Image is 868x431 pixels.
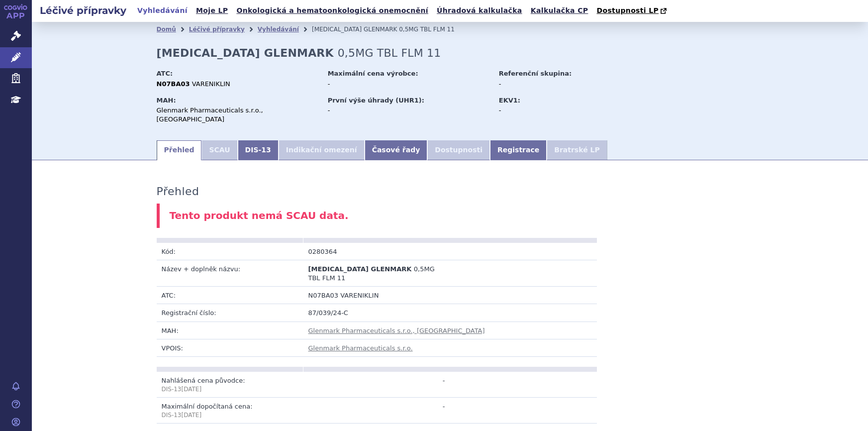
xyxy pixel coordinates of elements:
[328,70,418,77] strong: Maximální cena výrobce:
[238,140,279,160] a: DIS-13
[528,4,591,17] a: Kalkulačka CP
[499,80,611,89] div: -
[338,47,441,59] span: 0,5MG TBL FLM 11
[157,204,744,228] div: Tento produkt nemá SCAU data.
[308,265,412,273] span: [MEDICAL_DATA] GLENMARK
[593,4,672,18] a: Dostupnosti LP
[303,304,597,322] td: 87/039/24-C
[192,80,230,88] span: VARENIKLIN
[328,106,489,115] div: -
[499,97,520,104] strong: EKV1:
[233,4,431,17] a: Onkologická a hematoonkologická onemocnění
[328,80,489,89] div: -
[303,243,450,260] td: 0280364
[303,398,450,424] td: -
[157,140,202,160] a: Přehled
[157,70,173,77] strong: ATC:
[258,26,299,33] a: Vyhledávání
[399,26,455,33] span: 0,5MG TBL FLM 11
[157,243,303,260] td: Kód:
[134,4,191,17] a: Vyhledávání
[157,97,176,104] strong: MAH:
[157,26,176,33] a: Domů
[162,411,298,420] p: DIS-13
[157,47,334,59] strong: [MEDICAL_DATA] GLENMARK
[157,339,303,356] td: VPOIS:
[193,4,231,17] a: Moje LP
[499,70,572,77] strong: Referenční skupina:
[32,3,134,17] h2: Léčivé přípravky
[157,322,303,339] td: MAH:
[157,372,303,398] td: Nahlášená cena původce:
[157,185,199,198] h3: Přehled
[303,372,450,398] td: -
[157,287,303,304] td: ATC:
[182,412,202,419] span: [DATE]
[157,398,303,424] td: Maximální dopočítaná cena:
[312,26,397,33] span: [MEDICAL_DATA] GLENMARK
[340,292,379,299] span: VARENIKLIN
[365,140,428,160] a: Časové řady
[328,97,424,104] strong: První výše úhrady (UHR1):
[157,80,190,88] strong: N07BA03
[157,260,303,286] td: Název + doplněk názvu:
[157,304,303,322] td: Registrační číslo:
[490,140,547,160] a: Registrace
[499,106,611,115] div: -
[189,26,245,33] a: Léčivé přípravky
[308,344,413,352] a: Glenmark Pharmaceuticals s.r.o.
[308,327,485,334] a: Glenmark Pharmaceuticals s.r.o., [GEOGRAPHIC_DATA]
[308,292,339,299] span: N07BA03
[434,4,525,17] a: Úhradová kalkulačka
[162,385,298,394] p: DIS-13
[596,6,659,14] span: Dostupnosti LP
[182,386,202,393] span: [DATE]
[157,106,318,124] div: Glenmark Pharmaceuticals s.r.o., [GEOGRAPHIC_DATA]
